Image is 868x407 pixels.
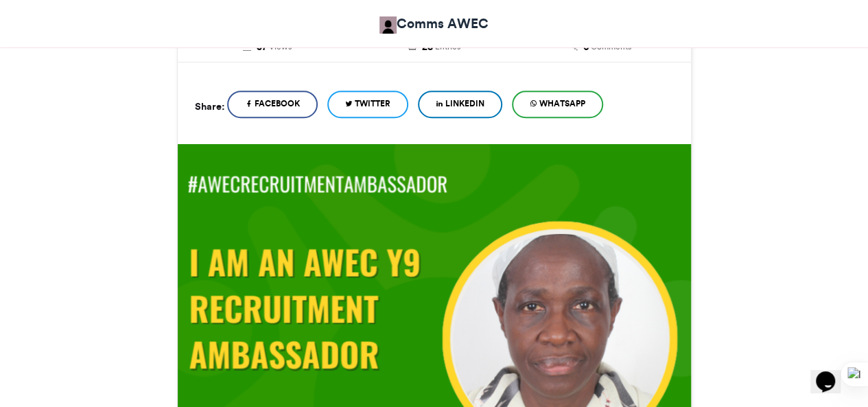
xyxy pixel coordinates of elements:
[355,97,390,110] span: Twitter
[255,97,300,110] span: Facebook
[227,91,318,118] a: Facebook
[195,40,341,55] a: 57 Views
[810,352,854,393] iframe: chat widget
[418,91,502,118] a: LinkedIn
[379,14,489,34] a: Comms AWEC
[421,40,432,55] span: 28
[528,40,674,55] a: 6 Comments
[195,97,224,115] h5: Share:
[379,16,397,34] img: Comms AWEC
[257,40,267,55] span: 57
[361,40,507,55] a: 28 Entries
[512,91,603,118] a: WhatsApp
[539,97,585,110] span: WhatsApp
[445,97,484,110] span: LinkedIn
[327,91,408,118] a: Twitter
[583,40,589,55] span: 6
